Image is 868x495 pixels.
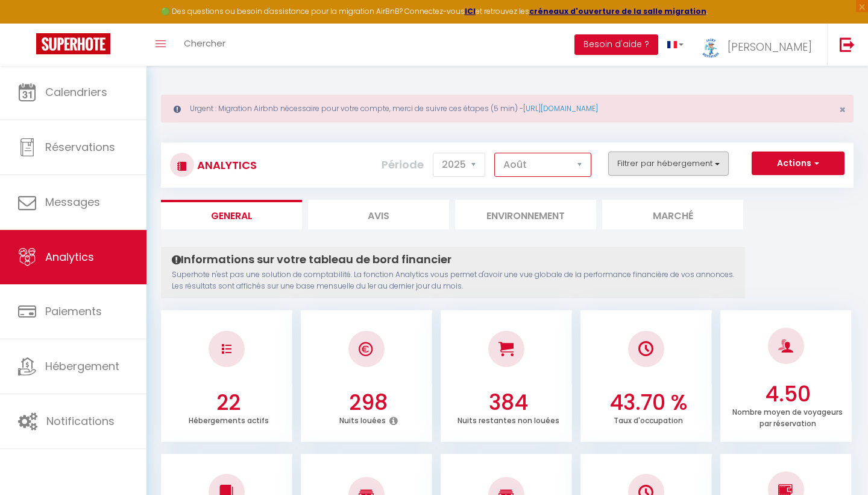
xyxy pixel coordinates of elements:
span: Notifications [46,414,115,429]
span: Analytics [45,249,94,264]
span: Messages [45,194,100,209]
a: créneaux d'ouverture de la salle migration [529,6,706,16]
span: [PERSON_NAME] [728,39,812,54]
h3: 43.70 % [587,390,709,415]
img: logout [840,37,855,52]
h3: 4.50 [727,382,849,407]
h3: 298 [307,390,429,415]
span: Chercher [184,37,225,49]
p: Nombre moyen de voyageurs par réservation [732,404,843,429]
li: Environnement [455,200,596,229]
iframe: Chat [817,441,859,486]
button: Actions [752,152,844,176]
button: Ouvrir le widget de chat LiveChat [10,5,46,41]
p: Nuits restantes non louées [458,413,559,426]
span: Calendriers [45,85,107,100]
span: × [839,102,846,117]
h3: Analytics [194,152,257,179]
span: Paiements [45,304,102,319]
p: Taux d'occupation [614,413,683,426]
button: Filtrer par hébergement [608,152,729,176]
li: General [161,200,302,229]
div: Urgent : Migration Airbnb nécessaire pour votre compte, merci de suivre ces étapes (5 min) - [161,95,854,123]
a: ... [PERSON_NAME] [693,24,827,66]
h3: 22 [168,390,289,415]
span: Réservations [45,139,115,155]
button: Besoin d'aide ? [574,34,658,55]
a: ICI [465,6,476,16]
p: Nuits louées [339,413,386,426]
li: Marché [602,200,743,229]
li: Avis [308,200,449,229]
h4: Informations sur votre tableau de bord financier [172,253,734,266]
a: [URL][DOMAIN_NAME] [523,103,598,113]
h3: 384 [447,390,569,415]
p: Hébergements actifs [189,413,269,426]
img: NO IMAGE [222,344,231,354]
p: Superhote n'est pas une solution de comptabilité. La fonction Analytics vous permet d'avoir une v... [172,269,734,292]
label: Période [382,152,424,178]
img: Super Booking [36,33,110,54]
a: Chercher [175,24,234,66]
button: Close [839,104,846,115]
img: ... [702,34,720,60]
span: Hébergement [45,359,119,374]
